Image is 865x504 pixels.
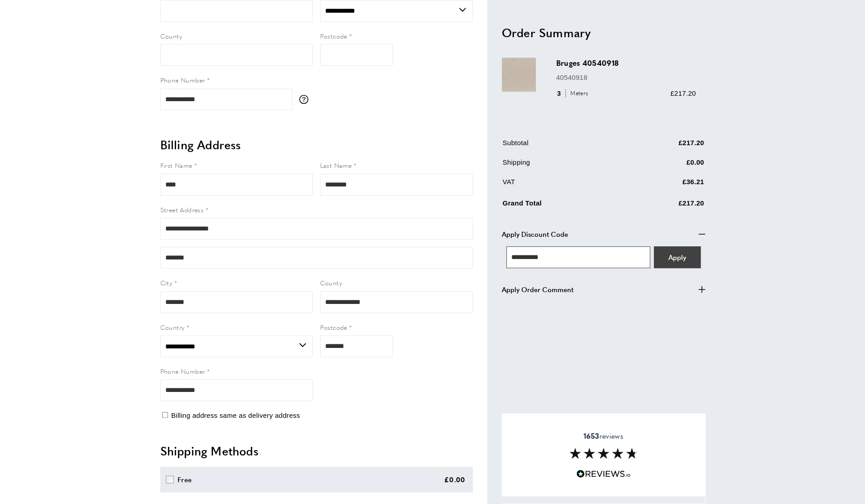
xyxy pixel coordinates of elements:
button: Apply Coupon [654,246,701,268]
span: Postcode [320,323,347,332]
img: Reviews.io 5 stars [576,470,631,479]
h2: Billing Address [160,137,473,153]
span: £217.20 [670,89,696,97]
span: First Name [160,161,193,170]
td: Shipping [503,157,624,175]
span: County [160,31,182,40]
img: Bruges 40540918 [502,58,536,92]
div: 3 [556,88,591,99]
h2: Shipping Methods [160,443,473,459]
span: Postcode [320,31,347,40]
div: £0.00 [444,474,465,485]
td: VAT [503,176,624,194]
span: Billing address same as delivery address [171,411,300,419]
button: More information [299,95,313,104]
span: County [320,278,342,287]
span: City [160,278,173,287]
td: £217.20 [625,137,704,155]
span: Last Name [320,161,352,170]
span: Street Address [160,205,204,214]
span: Meters [565,89,590,98]
span: Apply Coupon [668,252,686,262]
td: £36.21 [625,176,704,194]
td: Subtotal [503,137,624,155]
td: Grand Total [503,196,624,215]
span: reviews [583,431,623,440]
h2: Order Summary [502,24,705,41]
div: Free [178,474,192,485]
span: Apply Order Comment [502,284,573,295]
img: Reviews section [569,448,638,459]
p: 40540918 [556,72,696,83]
input: Billing address same as delivery address [162,412,168,418]
span: Phone Number [160,75,205,84]
td: £217.20 [625,196,704,215]
td: £0.00 [625,157,704,175]
span: Apply Discount Code [502,229,568,240]
span: Country [160,323,185,332]
h3: Bruges 40540918 [556,58,696,69]
strong: 1653 [583,431,599,441]
span: Phone Number [160,367,205,376]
